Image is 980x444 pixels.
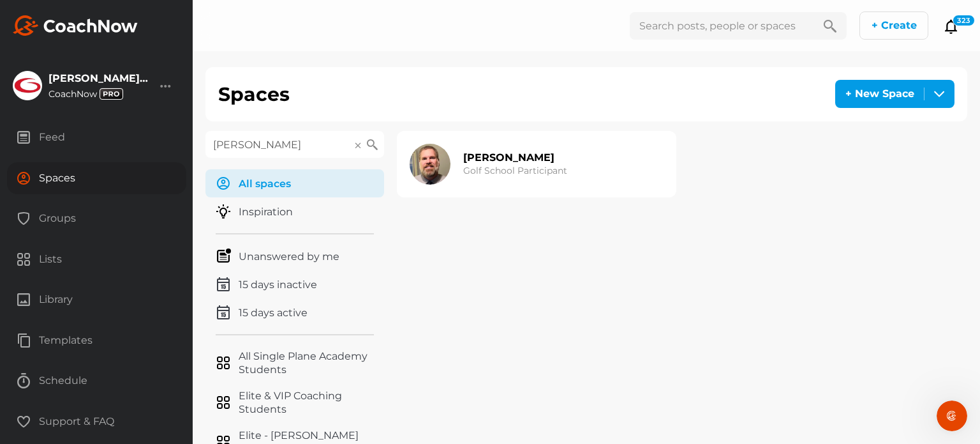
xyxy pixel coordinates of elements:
div: Feed [7,121,186,153]
img: menuIcon [216,305,231,320]
button: 323 [944,19,959,34]
a: Templates [6,325,186,365]
p: 15 days active [239,306,308,319]
img: menuIcon [216,176,231,191]
div: CoachNow [48,88,151,100]
div: [PERSON_NAME] Golf [48,73,151,84]
img: icon [410,144,450,185]
img: menuIcon [216,204,231,219]
img: menuIcon [216,395,231,410]
div: Lists [7,243,186,275]
img: svg+xml;base64,PHN2ZyB3aWR0aD0iMzciIGhlaWdodD0iMTgiIHZpZXdCb3g9IjAgMCAzNyAxOCIgZmlsbD0ibm9uZSIgeG... [100,88,123,100]
button: + New Space [835,80,954,108]
h3: Golf School Participant [463,164,567,178]
img: menuIcon [216,355,231,371]
a: Groups [6,203,186,243]
iframe: Intercom live chat [937,401,967,431]
p: Inspiration [239,205,293,218]
p: All Single Plane Academy Students [239,349,374,376]
a: Spaces [6,162,186,203]
img: svg+xml;base64,PHN2ZyB3aWR0aD0iMTk2IiBoZWlnaHQ9IjMyIiB2aWV3Qm94PSIwIDAgMTk2IDMyIiBmaWxsPSJub25lIi... [13,15,138,36]
div: Library [7,284,186,316]
div: 323 [953,15,975,26]
div: Groups [7,203,186,234]
div: Spaces [7,162,186,194]
img: square_0aee7b555779b671652530bccc5f12b4.jpg [13,72,41,100]
img: menuIcon [216,249,231,264]
a: Schedule [6,365,186,406]
h1: Spaces [218,80,290,109]
p: Unanswered by me [239,250,339,263]
img: menuIcon [216,277,231,292]
p: Elite & VIP Coaching Students [239,389,374,416]
input: Search spaces... [205,131,384,158]
a: Lists [6,243,186,284]
input: Search posts, people or spaces [630,12,813,40]
a: Library [6,284,186,325]
div: Schedule [7,365,186,397]
p: All spaces [239,177,291,190]
div: Templates [7,325,186,356]
p: 15 days inactive [239,278,317,291]
a: Feed [6,121,186,162]
h2: [PERSON_NAME] [463,151,554,164]
div: + New Space [836,80,924,107]
div: Support & FAQ [7,406,186,438]
button: + Create [859,11,928,40]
